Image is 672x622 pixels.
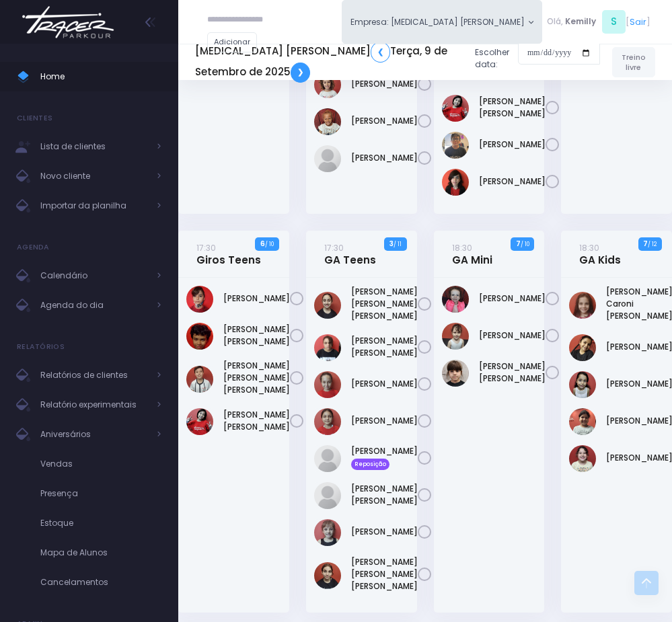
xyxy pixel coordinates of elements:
[223,360,290,396] a: [PERSON_NAME] [PERSON_NAME] [PERSON_NAME]
[479,139,546,151] a: [PERSON_NAME]
[17,334,65,360] h4: Relatórios
[351,483,418,507] a: [PERSON_NAME] [PERSON_NAME]
[602,10,626,34] span: S
[569,408,596,435] img: Sophia Martins
[314,108,341,135] img: Olivia Orlando marcondes
[442,169,469,196] img: Pedro giraldi tavares
[351,152,418,164] a: [PERSON_NAME]
[351,459,389,469] span: Reposição
[40,297,148,314] span: Agenda do dia
[442,323,469,350] img: Izzie de Souza Santiago Pinheiro
[324,242,344,254] small: 17:30
[351,526,418,538] a: [PERSON_NAME]
[40,197,148,215] span: Importar da planilha
[17,234,50,261] h4: Agenda
[371,42,390,62] a: ❮
[207,32,257,52] a: Adicionar
[314,519,341,546] img: Rafaelle Pelati Pereyra
[314,292,341,319] img: Alice de Sousa Rodrigues Ferreira
[569,292,596,319] img: Flora Caroni de Araujo
[351,415,418,427] a: [PERSON_NAME]
[40,396,148,414] span: Relatório experimentais
[351,378,418,390] a: [PERSON_NAME]
[351,286,418,322] a: [PERSON_NAME] [PERSON_NAME] [PERSON_NAME]
[569,445,596,472] img: Victoria Franco
[186,286,213,313] img: Frederico Piai Giovaninni
[479,293,546,305] a: [PERSON_NAME]
[442,132,469,159] img: Lucas figueiredo guedes
[565,15,596,28] span: Kemilly
[351,115,418,127] a: [PERSON_NAME]
[186,366,213,393] img: Leonardo Pacheco de Toledo Barros
[351,445,418,469] a: [PERSON_NAME] Reposição
[452,242,472,254] small: 18:30
[186,323,213,350] img: João Pedro Oliveira de Meneses
[196,242,216,254] small: 17:30
[442,286,469,313] img: Giovanna Rodrigues Gialluize
[195,38,600,86] div: Escolher data:
[648,240,657,248] small: / 12
[479,95,546,120] a: [PERSON_NAME] [PERSON_NAME]
[223,323,290,348] a: [PERSON_NAME] [PERSON_NAME]
[223,409,290,433] a: [PERSON_NAME] [PERSON_NAME]
[516,239,521,249] strong: 7
[291,63,310,83] a: ❯
[314,371,341,398] img: Catarina Camara Bona
[394,240,402,248] small: / 11
[579,242,599,254] small: 18:30
[17,105,52,132] h4: Clientes
[479,360,546,385] a: [PERSON_NAME] [PERSON_NAME]
[521,240,529,248] small: / 10
[324,241,376,266] a: 17:30GA Teens
[314,445,341,472] img: Maria Eduarda Bianchi Moela
[196,241,261,266] a: 17:30Giros Teens
[479,176,546,188] a: [PERSON_NAME]
[569,334,596,361] img: Livia Baião Gomes
[442,95,469,122] img: Lorena mie sato ayres
[542,8,655,36] div: [ ]
[351,335,418,359] a: [PERSON_NAME] [PERSON_NAME]
[265,240,274,248] small: / 10
[40,267,148,284] span: Calendário
[40,138,148,155] span: Lista de clientes
[40,167,148,185] span: Novo cliente
[195,42,465,82] h5: [MEDICAL_DATA] [PERSON_NAME] Terça, 9 de Setembro de 2025
[479,329,546,342] a: [PERSON_NAME]
[452,241,492,266] a: 18:30GA Mini
[314,334,341,361] img: Ana Clara Martins Silva
[612,47,655,77] a: Treino livre
[389,239,394,249] strong: 3
[569,371,596,398] img: Manuela Zuquette
[314,482,341,509] img: Nicolle Pio Garcia
[579,241,621,266] a: 18:30GA Kids
[314,408,341,435] img: Gabrielle Pelati Pereyra
[630,15,646,28] a: Sair
[314,145,341,172] img: VALENTINA ZANONI DE FREITAS
[40,544,161,561] span: Mapa de Alunos
[186,408,213,435] img: Lorena mie sato ayres
[547,15,563,28] span: Olá,
[223,293,290,305] a: [PERSON_NAME]
[40,574,161,591] span: Cancelamentos
[260,239,265,249] strong: 6
[314,562,341,589] img: Sofia de Souza Rodrigues Ferreira
[40,514,161,532] span: Estoque
[40,455,161,473] span: Vendas
[40,366,148,384] span: Relatórios de clientes
[40,485,161,502] span: Presença
[40,426,148,443] span: Aniversários
[643,239,648,249] strong: 7
[40,68,161,85] span: Home
[442,360,469,387] img: Laura Louise Tarcha Braga
[351,556,418,592] a: [PERSON_NAME] [PERSON_NAME] [PERSON_NAME]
